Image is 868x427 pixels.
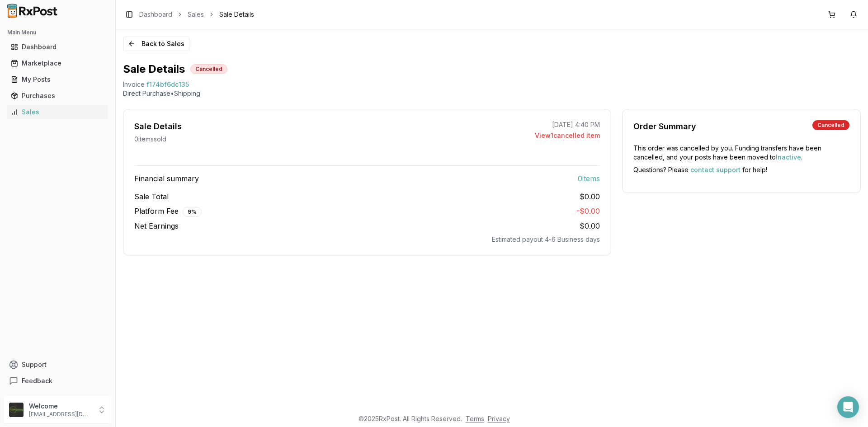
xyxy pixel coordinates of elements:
[139,10,254,19] nav: breadcrumb
[7,55,108,71] a: Marketplace
[29,411,92,418] p: [EMAIL_ADDRESS][DOMAIN_NAME]
[4,4,61,18] img: RxPost Logo
[633,144,849,162] div: This order was cancelled by you. Funding transfers have been cancelled, and your posts have been ...
[190,64,227,74] div: Cancelled
[4,105,112,119] button: Sales
[812,120,849,130] div: Cancelled
[633,120,696,133] div: Order Summary
[4,357,112,373] button: Support
[633,165,849,174] div: Questions? Please for help!
[837,396,859,418] div: Open Intercom Messenger
[7,88,108,104] a: Purchases
[580,221,600,230] span: $0.00
[139,10,172,19] a: Dashboard
[134,235,600,244] div: Estimated payout 4-6 Business days
[11,108,104,117] div: Sales
[134,173,199,184] span: Financial summary
[123,80,145,89] div: Invoice
[134,135,166,144] p: 0 item s sold
[578,173,600,184] span: 0 item s
[11,42,104,52] div: Dashboard
[183,207,202,217] div: 9 %
[552,120,600,129] p: [DATE] 4:40 PM
[134,120,182,133] div: Sale Details
[134,206,202,217] span: Platform Fee
[11,75,104,84] div: My Posts
[9,403,24,417] img: User avatar
[123,62,185,76] h1: Sale Details
[776,153,801,161] a: Inactive
[219,10,254,19] span: Sale Details
[4,56,112,70] button: Marketplace
[4,89,112,103] button: Purchases
[11,59,104,68] div: Marketplace
[466,415,484,422] a: Terms
[488,415,510,422] a: Privacy
[22,376,52,385] span: Feedback
[7,39,108,55] a: Dashboard
[11,91,104,100] div: Purchases
[580,191,600,202] span: $0.00
[134,191,169,202] span: Sale Total
[134,221,179,231] span: Net Earnings
[188,10,204,19] a: Sales
[123,37,189,51] button: Back to Sales
[535,131,600,140] p: View 1 cancelled item
[4,40,112,54] button: Dashboard
[146,80,189,89] span: f174bf6dc135
[123,89,861,98] p: Direct Purchase • Shipping
[4,72,112,87] button: My Posts
[7,71,108,88] a: My Posts
[4,373,112,389] button: Feedback
[29,402,92,411] p: Welcome
[7,29,108,36] h2: Main Menu
[576,206,600,216] span: - $0.00
[7,104,108,120] a: Sales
